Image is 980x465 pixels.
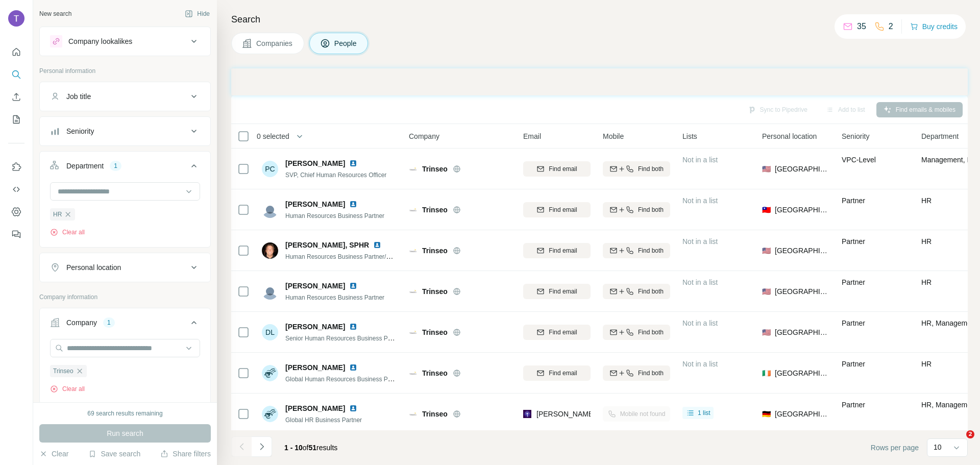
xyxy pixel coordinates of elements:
[110,161,121,170] div: 1
[762,246,771,256] span: 🇺🇸
[523,202,591,217] button: Find email
[523,409,531,419] img: provider leadmagic logo
[842,197,865,205] span: Partner
[638,369,664,378] span: Find both
[549,287,577,296] span: Find email
[682,197,718,205] span: Not in a list
[262,202,278,218] img: Avatar
[409,247,417,255] img: Logo of Trinseo
[284,444,337,452] span: results
[8,43,24,61] button: Quick start
[256,38,293,48] span: Companies
[638,287,664,296] span: Find both
[921,278,932,286] span: HR
[8,158,24,176] button: Use Surfe on LinkedIn
[39,66,211,76] p: Personal information
[842,278,865,286] span: Partner
[682,278,718,286] span: Not in a list
[638,328,664,337] span: Find both
[638,164,664,174] span: Find both
[422,286,448,297] span: Trinseo
[603,202,670,217] button: Find both
[921,156,977,164] span: Management, HR
[775,409,829,419] span: [GEOGRAPHIC_DATA]
[422,327,448,337] span: Trinseo
[638,246,664,255] span: Find both
[285,240,369,250] span: [PERSON_NAME], SPHR
[334,38,358,48] span: People
[178,6,217,21] button: Hide
[775,286,829,297] span: [GEOGRAPHIC_DATA]
[523,284,591,299] button: Find email
[66,317,97,328] div: Company
[842,319,865,327] span: Partner
[409,328,417,336] img: Logo of Trinseo
[349,159,357,167] img: LinkedIn logo
[8,225,24,243] button: Feedback
[40,310,210,339] button: Company1
[40,29,210,54] button: Company lookalikes
[66,126,94,136] div: Seniority
[842,360,865,368] span: Partner
[39,449,68,459] button: Clear
[762,131,817,141] span: Personal location
[762,205,771,215] span: 🇹🇼
[682,131,697,141] span: Lists
[921,360,932,368] span: HR
[262,324,278,340] div: DL
[8,65,24,84] button: Search
[262,242,278,259] img: Avatar
[682,360,718,368] span: Not in a list
[349,404,357,412] img: LinkedIn logo
[603,131,624,141] span: Mobile
[285,212,384,219] span: Human Resources Business Partner
[945,430,970,455] iframe: Intercom live chat
[409,165,417,173] img: Logo of Trinseo
[523,243,591,258] button: Find email
[523,325,591,340] button: Find email
[775,327,829,337] span: [GEOGRAPHIC_DATA]
[921,131,959,141] span: Department
[8,10,24,27] img: Avatar
[285,334,580,342] span: Senior Human Resources Business Partner, Northeast, [GEOGRAPHIC_DATA], and [GEOGRAPHIC_DATA]
[682,156,718,164] span: Not in a list
[285,294,384,301] span: Human Resources Business Partner
[349,363,357,372] img: LinkedIn logo
[285,158,345,168] span: [PERSON_NAME]
[762,327,771,337] span: 🇺🇸
[349,282,357,290] img: LinkedIn logo
[603,161,670,177] button: Find both
[68,36,132,46] div: Company lookalikes
[309,444,317,452] span: 51
[536,410,716,418] span: [PERSON_NAME][EMAIL_ADDRESS][DOMAIN_NAME]
[8,203,24,221] button: Dashboard
[66,262,121,273] div: Personal location
[775,205,829,215] span: [GEOGRAPHIC_DATA]
[257,131,289,141] span: 0 selected
[762,164,771,174] span: 🇺🇸
[603,284,670,299] button: Find both
[373,241,381,249] img: LinkedIn logo
[921,319,977,327] span: HR, Management
[40,154,210,182] button: Department1
[303,444,309,452] span: of
[603,243,670,258] button: Find both
[285,322,345,332] span: [PERSON_NAME]
[349,323,357,331] img: LinkedIn logo
[50,228,85,237] button: Clear all
[857,20,866,33] p: 35
[762,409,771,419] span: 🇩🇪
[66,91,91,102] div: Job title
[549,164,577,174] span: Find email
[775,368,829,378] span: [GEOGRAPHIC_DATA]
[285,252,428,260] span: Human Resources Business Partner/HR Site Leader
[762,368,771,378] span: 🇮🇪
[40,255,210,280] button: Personal location
[39,9,71,18] div: New search
[66,161,104,171] div: Department
[103,318,115,327] div: 1
[934,442,942,452] p: 10
[8,88,24,106] button: Enrich CSV
[409,369,417,377] img: Logo of Trinseo
[523,365,591,381] button: Find email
